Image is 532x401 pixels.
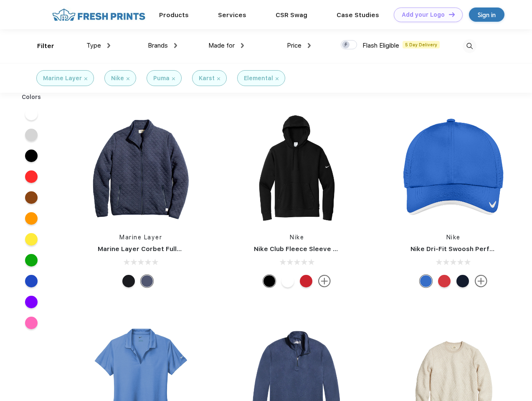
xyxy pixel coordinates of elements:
[449,12,455,17] img: DT
[244,74,273,83] div: Elemental
[420,275,432,287] div: Blue Sapphire
[362,42,399,49] span: Flash Eligible
[111,74,124,83] div: Nike
[218,11,246,19] a: Services
[217,77,220,80] img: filter_cancel.svg
[208,42,235,49] span: Made for
[254,245,410,253] a: Nike Club Fleece Sleeve Swoosh Pullover Hoodie
[403,41,440,48] span: 5 Day Delivery
[37,41,54,51] div: Filter
[119,234,162,241] a: Marine Layer
[98,245,213,253] a: Marine Layer Corbet Full-Zip Jacket
[159,11,189,19] a: Products
[50,8,148,22] img: fo%20logo%202.webp
[86,42,101,49] span: Type
[174,43,177,48] img: dropdown.png
[127,77,129,80] img: filter_cancel.svg
[456,275,469,287] div: Navy
[281,275,294,287] div: White
[318,275,331,287] img: more.svg
[199,74,215,83] div: Karst
[153,74,170,83] div: Puma
[84,77,87,80] img: filter_cancel.svg
[300,275,312,287] div: University Red
[287,42,301,49] span: Price
[475,275,487,287] img: more.svg
[172,77,175,80] img: filter_cancel.svg
[241,114,352,225] img: func=resize&h=266
[263,275,276,287] div: Black
[463,39,476,53] img: desktop_search.svg
[438,275,451,287] div: University Red
[478,10,496,20] div: Sign in
[43,74,82,83] div: Marine Layer
[446,234,461,241] a: Nike
[122,275,135,287] div: Black
[107,43,110,48] img: dropdown.png
[241,43,244,48] img: dropdown.png
[410,245,526,253] a: Nike Dri-Fit Swoosh Perforated Cap
[290,234,304,241] a: Nike
[141,275,153,287] div: Navy
[469,8,504,22] a: Sign in
[276,77,279,80] img: filter_cancel.svg
[402,11,445,18] div: Add your Logo
[308,43,311,48] img: dropdown.png
[398,114,509,225] img: func=resize&h=266
[276,11,307,19] a: CSR Swag
[85,114,196,225] img: func=resize&h=266
[148,42,168,49] span: Brands
[15,93,48,102] div: Colors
